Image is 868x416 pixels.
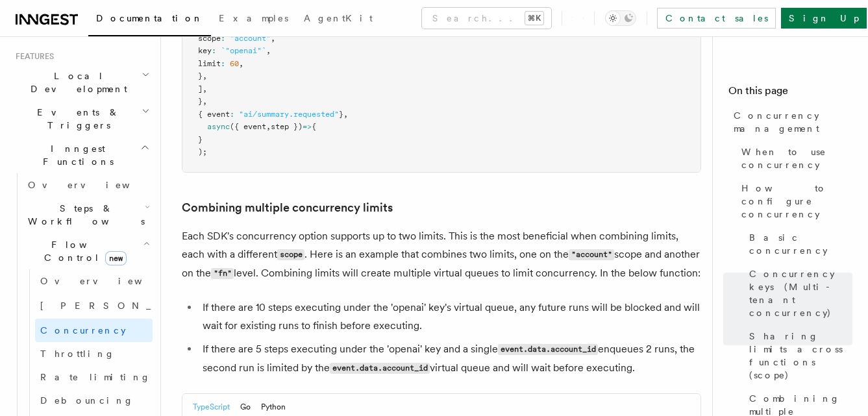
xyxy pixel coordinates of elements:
span: Throttling [40,349,115,359]
span: , [203,97,207,106]
span: Concurrency [40,325,126,336]
button: Inngest Functions [10,137,153,173]
span: } [198,135,203,144]
a: Overview [35,269,153,293]
a: Sharing limits across functions (scope) [744,324,852,387]
p: Each SDK's concurrency option supports up to two limits. This is the most beneficial when combini... [182,227,701,283]
a: Contact sales [657,8,776,29]
span: , [266,46,271,55]
a: Documentation [88,4,211,36]
button: Toggle dark mode [605,10,636,26]
span: "ai/summary.requested" [239,110,339,119]
span: AgentKit [304,13,373,23]
span: 60 [230,59,239,68]
span: ] [198,84,203,93]
span: Local Development [10,69,142,95]
span: Overview [28,180,162,190]
span: key [198,46,212,55]
span: , [343,110,348,119]
span: Flow Control [23,238,143,264]
code: event.data.account_id [330,363,430,374]
span: , [266,122,271,131]
a: Rate limiting [35,365,153,389]
a: Concurrency management [728,104,852,140]
a: Concurrency [35,319,153,342]
span: How to configure concurrency [741,182,852,221]
span: When to use concurrency [741,145,852,171]
code: "account" [569,249,614,260]
span: } [198,71,203,80]
span: Debouncing [40,395,134,406]
button: Local Development [10,64,153,101]
span: } [198,97,203,106]
span: ); [198,147,207,156]
span: ({ event [230,122,266,131]
span: : [230,110,234,119]
span: { event [198,110,230,119]
span: Documentation [96,13,203,23]
span: `"openai"` [221,46,266,55]
button: Steps & Workflows [23,197,153,233]
code: scope [277,249,304,260]
span: step }) [271,122,303,131]
span: Events & Triggers [10,106,142,132]
a: Throttling [35,342,153,365]
span: Overview [40,276,174,286]
span: , [203,84,207,93]
span: limit [198,59,221,68]
a: Sign Up [781,8,867,29]
span: Basic concurrency [749,231,852,257]
span: "account" [230,34,271,43]
span: , [203,71,207,80]
a: Basic concurrency [744,226,852,262]
span: Concurrency keys (Multi-tenant concurrency) [749,267,852,319]
a: Debouncing [35,389,153,412]
li: If there are 5 steps executing under the 'openai' key and a single enqueues 2 runs, the second ru... [199,340,701,378]
span: Concurrency management [734,109,852,135]
span: Rate limiting [40,372,151,382]
span: : [212,46,216,55]
span: => [303,122,312,131]
span: Steps & Workflows [23,202,145,228]
button: Search...⌘K [422,8,551,29]
a: When to use concurrency [736,140,852,177]
span: Features [10,51,54,62]
code: "fn" [211,268,234,279]
span: Sharing limits across functions (scope) [749,330,852,382]
span: , [271,34,275,43]
span: async [207,122,230,131]
span: new [105,251,127,265]
a: Overview [23,173,153,197]
span: Examples [219,13,288,23]
kbd: ⌘K [525,12,543,25]
span: { [312,122,316,131]
li: If there are 10 steps executing under the 'openai' key's virtual queue, any future runs will be b... [199,299,701,335]
a: AgentKit [296,4,380,35]
span: : [221,34,225,43]
button: Flow Controlnew [23,233,153,269]
span: scope [198,34,221,43]
a: Concurrency keys (Multi-tenant concurrency) [744,262,852,324]
a: How to configure concurrency [736,177,852,226]
a: Examples [211,4,296,35]
h4: On this page [728,83,852,104]
span: [PERSON_NAME] [40,300,230,311]
button: Events & Triggers [10,101,153,137]
span: } [339,110,343,119]
span: , [239,59,243,68]
a: Combining multiple concurrency limits [182,199,393,217]
a: [PERSON_NAME] [35,293,153,319]
span: : [221,59,225,68]
code: event.data.account_id [498,344,598,355]
span: Inngest Functions [10,142,140,168]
